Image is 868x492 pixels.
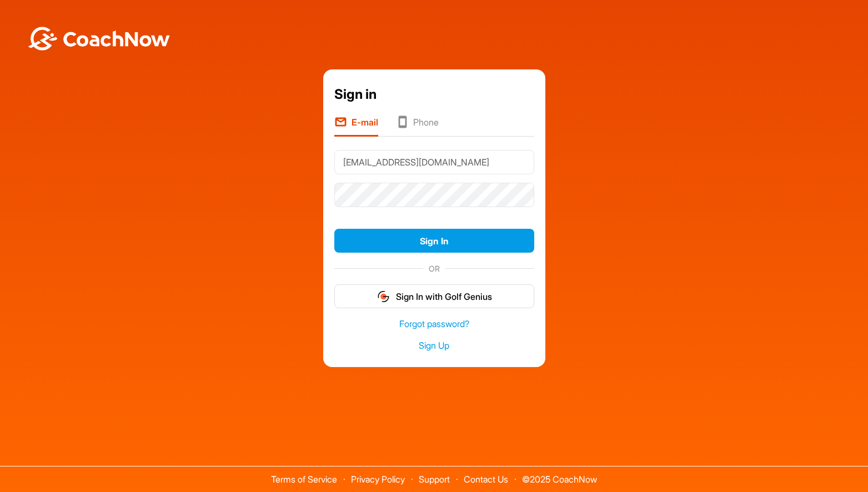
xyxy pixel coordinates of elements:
[516,466,603,484] span: © 2025 CoachNow
[464,474,508,485] a: Contact Us
[334,284,534,308] button: Sign In with Golf Genius
[334,339,534,352] a: Sign Up
[334,116,378,137] li: E-mail
[423,263,445,274] span: OR
[27,27,171,51] img: BwLJSsUCoWCh5upNqxVrqldRgqLPVwmV24tXu5FoVAoFEpwwqQ3VIfuoInZCoVCoTD4vwADAC3ZFMkVEQFDAAAAAElFTkSuQmCC
[334,84,534,104] div: Sign in
[377,290,390,303] img: gg_logo
[334,318,534,330] a: Forgot password?
[396,116,439,137] li: Phone
[334,150,534,174] input: E-mail
[271,474,337,485] a: Terms of Service
[419,474,450,485] a: Support
[351,474,405,485] a: Privacy Policy
[334,229,534,253] button: Sign In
